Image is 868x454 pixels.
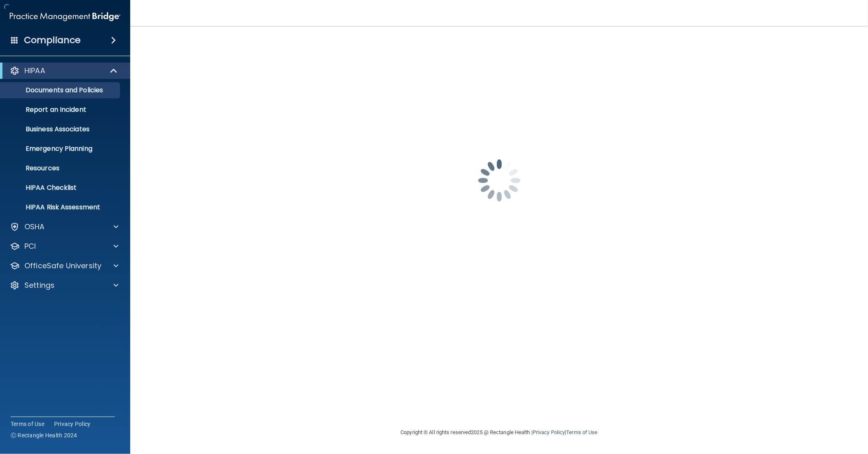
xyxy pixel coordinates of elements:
a: Terms of Use [566,429,597,435]
h4: Compliance [24,35,81,46]
a: PCI [10,241,118,251]
p: HIPAA Checklist [5,184,116,192]
p: Resources [5,164,116,172]
p: Documents and Policies [5,86,116,94]
p: OSHA [24,222,45,232]
a: Terms of Use [11,420,44,428]
p: Business Associates [5,125,116,133]
a: OfficeSafe University [10,261,118,271]
a: Settings [10,280,118,290]
p: OfficeSafe University [24,261,101,271]
a: Privacy Policy [533,429,565,435]
img: spinner.e123f6fc.gif [459,140,540,221]
img: PMB logo [10,9,120,25]
a: OSHA [10,222,118,232]
div: Copyright © All rights reserved 2025 @ Rectangle Health | | [351,419,648,445]
p: Report an Incident [5,106,116,114]
p: HIPAA Risk Assessment [5,203,116,211]
p: Settings [24,280,55,290]
span: Ⓒ Rectangle Health 2024 [11,431,77,439]
a: HIPAA [10,66,118,76]
p: PCI [24,241,36,251]
p: HIPAA [24,66,45,76]
a: Privacy Policy [54,420,91,428]
p: Emergency Planning [5,145,116,153]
